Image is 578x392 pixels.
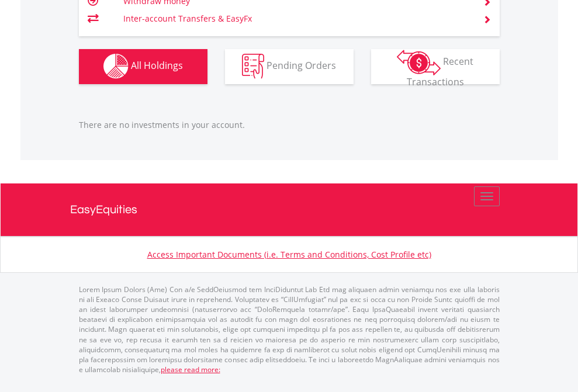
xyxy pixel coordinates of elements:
p: There are no investments in your account. [79,119,500,131]
button: Pending Orders [225,49,354,84]
p: Lorem Ipsum Dolors (Ame) Con a/e SeddOeiusmod tem InciDiduntut Lab Etd mag aliquaen admin veniamq... [79,285,500,374]
a: EasyEquities [70,183,508,236]
img: transactions-zar-wht.png [397,50,441,75]
img: pending_instructions-wht.png [242,54,264,79]
button: Recent Transactions [371,49,500,84]
span: Recent Transactions [407,55,474,88]
a: please read more: [161,365,220,374]
button: All Holdings [79,49,207,84]
td: Inter-account Transfers & EasyFx [123,10,469,27]
span: Pending Orders [266,59,336,72]
span: All Holdings [131,59,183,72]
a: Access Important Documents (i.e. Terms and Conditions, Cost Profile etc) [147,249,431,260]
img: holdings-wht.png [103,54,129,79]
